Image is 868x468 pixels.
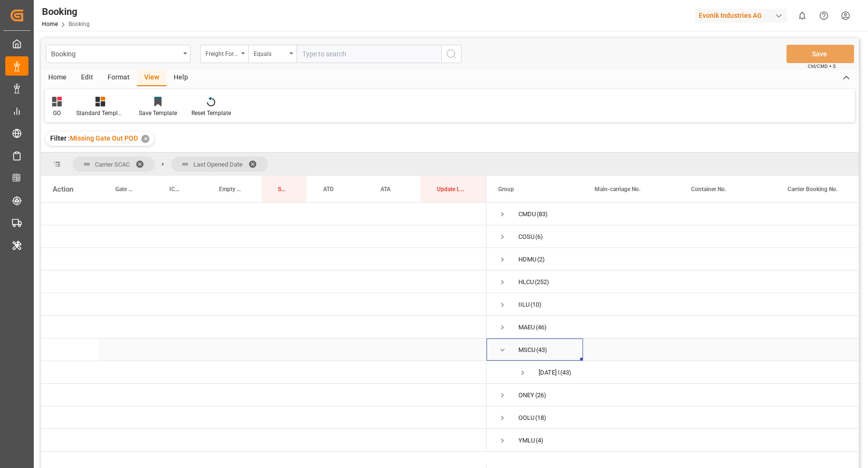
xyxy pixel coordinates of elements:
span: (46) [536,316,547,338]
div: Save Template [139,109,177,117]
button: Evonik Industries AG [695,6,791,25]
span: Group [498,186,514,193]
div: Press SPACE to select this row. [41,248,487,271]
div: Press SPACE to select this row. [41,361,487,384]
div: Edit [74,70,100,86]
span: (4) [536,429,543,452]
div: Format [100,70,137,86]
button: Save [787,45,854,63]
span: (43) [536,339,547,361]
div: Press SPACE to select this row. [41,338,487,361]
div: COSU [518,226,534,248]
div: Booking [42,4,90,19]
div: Reset Template [191,109,231,117]
button: open menu [248,45,297,63]
div: ONEY [518,384,534,406]
div: [DATE] 00:00:00 [539,362,559,384]
button: search button [441,45,461,63]
div: Home [41,70,74,86]
span: ICD Name [169,186,182,193]
span: Empty Delivered Depot [219,186,241,193]
span: (26) [535,384,546,406]
div: MSCU [518,339,535,361]
span: Container No. [691,186,726,193]
div: Press SPACE to select this row. [41,225,487,248]
div: Freight Forwarder's Reference No. [205,47,238,58]
div: HDMU [518,248,536,271]
span: Ctrl/CMD + S [808,63,836,70]
span: Missing Gate Out POD [70,134,138,142]
button: open menu [46,45,190,63]
div: Press SPACE to select this row. [41,429,487,452]
div: HLCU [518,271,534,293]
a: Home [42,21,58,27]
span: ATD [323,186,334,193]
div: YMLU [518,429,535,452]
div: Equals [254,47,286,58]
div: Standard Templates [76,109,124,117]
span: Update Last Opened By [437,186,466,193]
div: CMDU [518,203,536,225]
div: Press SPACE to select this row. [41,293,487,316]
span: Sum of Events [278,186,286,193]
span: (6) [535,226,543,248]
span: (2) [537,248,545,271]
span: Last Opened Date [193,161,243,168]
div: View [137,70,166,86]
span: (83) [537,203,548,225]
div: IILU [518,294,529,316]
span: (18) [535,407,546,429]
span: (43) [560,362,571,384]
div: Help [166,70,195,86]
span: (252) [535,271,549,293]
span: Gate Out Full Terminal [115,186,133,193]
button: show 0 new notifications [791,5,813,26]
span: ATA [380,186,391,193]
div: Action [53,185,73,194]
span: Carrier SCAC [95,161,130,168]
div: Press SPACE to select this row. [41,271,487,293]
span: (10) [530,294,542,316]
div: Press SPACE to select this row. [41,203,487,225]
div: ✕ [141,135,149,143]
input: Type to search [297,45,441,63]
div: Press SPACE to select this row. [41,384,487,406]
div: Evonik Industries AG [695,9,787,23]
div: OOLU [518,407,534,429]
div: Booking [51,47,180,59]
button: open menu [200,45,248,63]
div: Press SPACE to select this row. [41,406,487,429]
button: Help Center [813,5,835,26]
div: Press SPACE to select this row. [41,316,487,338]
div: GO [52,109,62,117]
span: Main-carriage No. [595,186,640,193]
span: Carrier Booking No. [787,186,838,193]
div: MAEU [518,316,535,338]
span: Filter : [50,134,70,142]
